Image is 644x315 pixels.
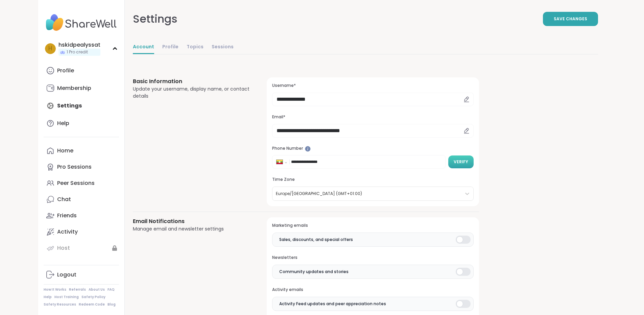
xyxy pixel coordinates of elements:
h3: Email* [272,114,473,120]
img: ShareWell Nav Logo [44,11,119,34]
h3: Username* [272,83,473,89]
a: Membership [44,80,119,96]
a: How It Works [44,287,66,292]
div: Friends [57,212,77,219]
div: Home [57,147,73,154]
div: hskidpealyssat [58,41,100,49]
a: Account [133,41,154,54]
h3: Phone Number [272,146,473,151]
a: Topics [187,41,204,54]
div: Host [57,244,70,252]
a: Host [44,240,119,256]
h3: Marketing emails [272,223,473,228]
span: Community updates and stories [279,269,349,275]
div: Profile [57,67,74,74]
a: FAQ [108,287,115,292]
h3: Time Zone [272,177,473,183]
div: Update your username, display name, or contact details [133,86,251,100]
h3: Newsletters [272,255,473,261]
span: Sales, discounts, and special offers [279,237,353,243]
span: Activity Feed updates and peer appreciation notes [279,301,386,307]
h3: Activity emails [272,287,473,293]
a: Help [44,295,52,299]
button: Verify [448,155,474,168]
span: 1 Pro credit [67,49,88,55]
div: Settings [133,11,177,27]
a: Activity [44,224,119,240]
div: Pro Sessions [57,163,92,171]
a: Home [44,143,119,159]
button: Save Changes [543,12,598,26]
a: Chat [44,191,119,208]
div: Help [57,120,69,127]
a: Sessions [212,41,234,54]
a: Help [44,115,119,131]
h3: Email Notifications [133,217,251,225]
div: Activity [57,228,78,236]
iframe: Spotlight [305,146,311,152]
a: Pro Sessions [44,159,119,175]
div: Manage email and newsletter settings [133,225,251,233]
a: Safety Resources [44,302,76,307]
a: Host Training [54,295,79,299]
a: Blog [108,302,116,307]
a: Referrals [69,287,86,292]
div: Chat [57,196,71,203]
span: Save Changes [554,16,587,22]
a: Redeem Code [79,302,105,307]
h3: Basic Information [133,77,251,86]
a: Logout [44,267,119,283]
a: Peer Sessions [44,175,119,191]
a: Friends [44,208,119,224]
div: Membership [57,84,91,92]
div: Peer Sessions [57,179,95,187]
span: Verify [454,159,468,165]
a: Safety Policy [81,295,105,299]
a: Profile [162,41,178,54]
span: h [48,44,52,53]
div: Logout [57,271,76,278]
a: About Us [89,287,105,292]
a: Profile [44,63,119,79]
